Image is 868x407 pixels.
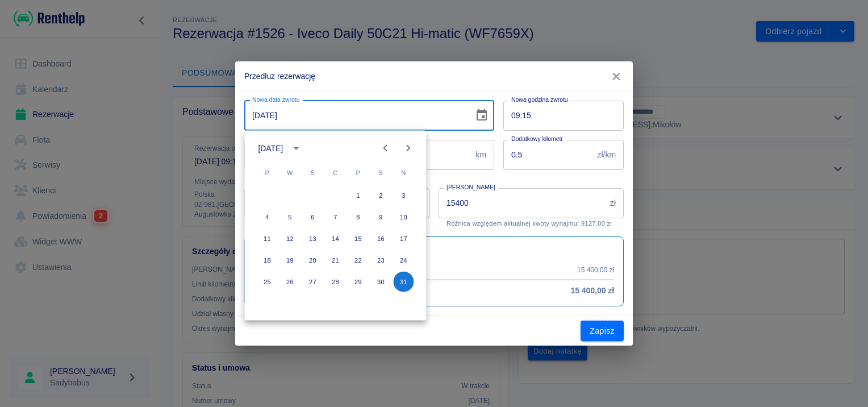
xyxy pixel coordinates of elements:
button: Choose date, selected date is 31 sie 2025 [470,104,493,127]
button: 19 [279,250,300,271]
button: 10 [393,207,414,227]
button: Next month [397,137,419,160]
button: 14 [325,229,345,249]
button: 17 [393,229,414,249]
span: wtorek [279,161,300,184]
label: Nowa data zwrotu [252,95,299,104]
button: 12 [279,229,300,249]
h2: Przedłuż rezerwację [235,61,633,91]
button: 3 [393,185,414,206]
button: 6 [302,207,323,227]
button: 11 [257,229,277,249]
span: piątek [348,161,368,184]
button: Zapisz [581,321,624,342]
button: 29 [348,272,368,292]
span: poniedziałek [257,161,277,184]
button: 31 [393,272,414,292]
button: 8 [348,207,368,227]
button: 25 [257,272,277,292]
button: 16 [370,229,391,249]
span: czwartek [325,161,345,184]
button: 18 [257,250,277,271]
button: 9 [370,207,391,227]
button: 4 [257,207,277,227]
label: Dodatkowy kilometr [511,135,563,143]
button: 1 [348,185,368,206]
h6: 15 400,00 zł [571,285,614,297]
p: zł [610,197,616,209]
button: 5 [279,207,300,227]
span: sobota [370,161,391,184]
p: zł/km [598,149,616,161]
input: DD-MM-YYYY [244,101,466,131]
button: 22 [348,250,368,271]
label: [PERSON_NAME] [446,183,495,192]
label: Nowa godzina zwrotu [511,95,568,104]
span: niedziela [393,161,414,184]
button: 13 [302,229,323,249]
button: 7 [325,207,345,227]
button: 20 [302,250,323,271]
button: 23 [370,250,391,271]
button: 2 [370,185,391,206]
p: Różnica względem aktualnej kwoty wynajmu: 9127,00 zł [446,220,616,227]
p: 15 400,00 zł [577,265,614,275]
button: 26 [279,272,300,292]
input: Kwota wynajmu od początkowej daty, nie samego aneksu. [439,188,606,218]
button: 28 [325,272,345,292]
button: 21 [325,250,345,271]
button: 27 [302,272,323,292]
h6: Podsumowanie [254,246,614,258]
p: km [475,149,486,161]
input: hh:mm [503,101,616,131]
button: calendar view is open, switch to year view [286,139,306,158]
button: 30 [370,272,391,292]
div: [DATE] [258,142,283,154]
button: 24 [393,250,414,271]
button: 15 [348,229,368,249]
button: Previous month [374,137,397,160]
span: środa [302,161,323,184]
